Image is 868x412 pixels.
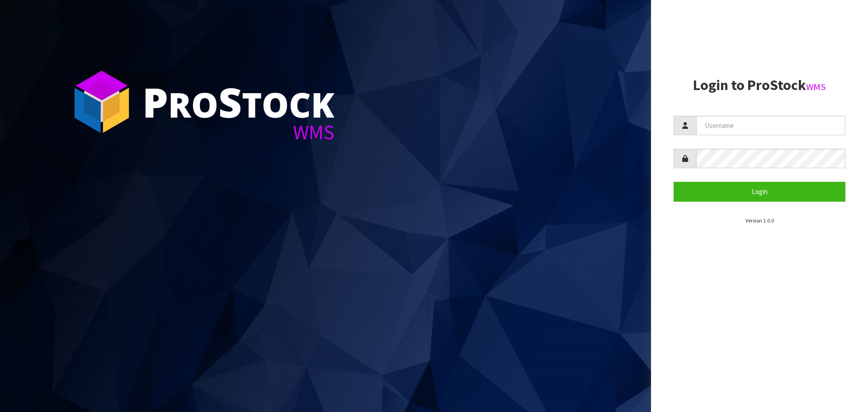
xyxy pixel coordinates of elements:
[674,182,845,201] button: Login
[806,81,826,93] small: WMS
[68,68,136,136] img: ProStock Cube
[142,81,335,122] div: ro tock
[142,122,335,142] div: WMS
[745,217,774,224] small: Version 1.0.0
[696,116,845,135] input: Username
[142,74,168,129] span: P
[674,77,845,93] h2: Login to ProStock
[218,74,242,129] span: S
